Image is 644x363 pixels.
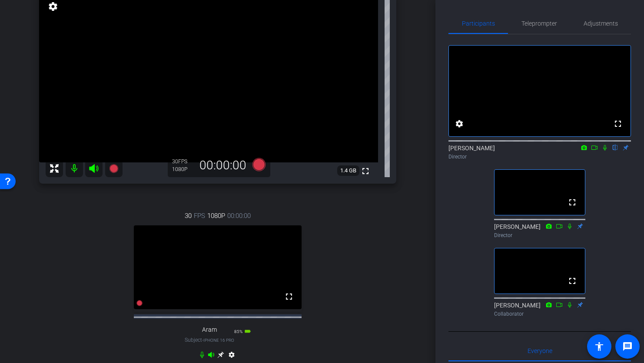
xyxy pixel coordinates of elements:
[360,166,371,176] mat-icon: fullscreen
[567,197,578,208] mat-icon: fullscreen
[494,310,585,318] div: Collaborator
[494,222,585,239] div: [PERSON_NAME]
[47,1,59,12] mat-icon: settings
[207,211,225,221] span: 1080P
[448,144,631,161] div: [PERSON_NAME]
[226,351,237,362] mat-icon: settings
[337,165,359,176] span: 1.4 GB
[234,329,242,334] span: 85%
[584,20,618,26] span: Adjustments
[494,301,585,318] div: [PERSON_NAME]
[448,153,631,161] div: Director
[185,336,234,344] span: Subject
[172,158,194,165] div: 30
[202,337,203,343] span: -
[194,158,252,173] div: 00:00:00
[462,20,495,26] span: Participants
[203,338,234,343] span: iPhone 16 Pro
[528,348,552,354] span: Everyone
[594,341,604,352] mat-icon: accessibility
[521,20,557,26] span: Teleprompter
[613,119,623,129] mat-icon: fullscreen
[244,328,251,335] mat-icon: battery_std
[494,231,585,239] div: Director
[622,341,633,352] mat-icon: message
[194,211,205,221] span: FPS
[178,158,187,165] span: FPS
[454,119,465,129] mat-icon: settings
[227,211,251,221] span: 00:00:00
[185,211,192,221] span: 30
[172,166,194,173] div: 1080P
[567,276,578,286] mat-icon: fullscreen
[202,326,217,333] span: Aram
[610,143,621,151] mat-icon: flip
[284,291,294,302] mat-icon: fullscreen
